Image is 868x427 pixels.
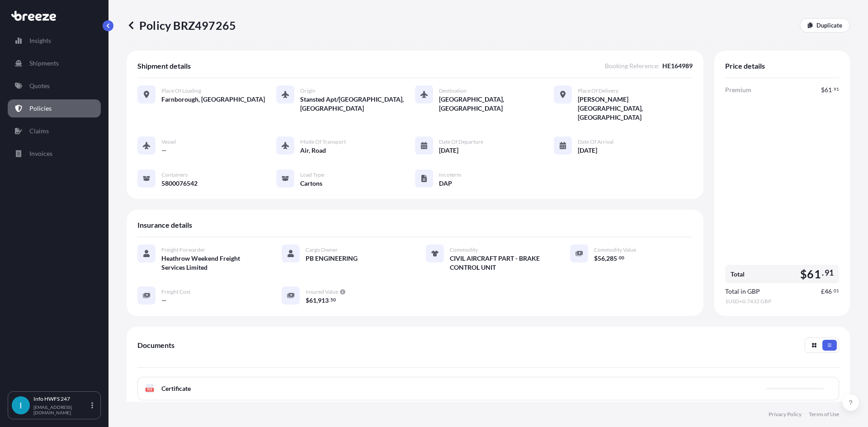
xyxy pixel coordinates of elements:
p: Policy BRZ497265 [127,18,236,33]
span: 61 [807,268,821,280]
span: I [19,401,22,410]
span: 56 [598,255,605,262]
p: Insights [29,36,51,45]
span: Cargo Owner [306,246,338,253]
span: 50 [330,298,336,301]
span: Commodity Value [594,246,636,253]
span: Premium [725,85,751,94]
span: Certificate [161,384,191,393]
span: Total in GBP [725,287,760,296]
span: Mode of Transport [300,138,346,145]
span: , [605,255,606,262]
a: Insights [8,32,101,50]
span: 01 [834,289,839,292]
span: Booking Reference : [605,61,660,70]
a: Quotes [8,77,101,95]
span: PB ENGINEERING [306,254,358,263]
p: Shipments [29,59,59,68]
span: Date of Arrival [578,138,613,145]
a: Invoices [8,145,101,163]
span: Documents [137,341,175,350]
a: Shipments [8,54,101,72]
span: Origin [300,87,316,94]
span: HE164989 [662,61,693,70]
span: 46 [825,288,832,295]
p: Policies [29,104,52,113]
span: Place of Loading [161,87,201,94]
span: 1 USD = 0.7432 GBP [725,298,839,305]
span: — [161,146,167,155]
span: . [832,289,833,292]
span: Containers [161,171,188,178]
p: Claims [29,127,49,136]
span: Date of Departure [439,138,483,145]
span: — [161,296,167,305]
p: Duplicate [816,21,842,30]
span: CIVIL AIRCRAFT PART - BRAKE CONTROL UNIT [450,254,548,272]
span: Freight Cost [161,288,190,296]
span: DAP [439,179,452,188]
text: PDF [147,388,153,391]
a: Policies [8,99,101,117]
p: Invoices [29,149,52,158]
span: Destination [439,87,467,94]
a: Claims [8,122,101,140]
span: Load Type [300,171,324,178]
span: . [832,88,833,91]
span: $ [306,297,309,304]
span: [PERSON_NAME][GEOGRAPHIC_DATA], [GEOGRAPHIC_DATA] [578,95,693,122]
span: 00 [619,256,624,259]
span: . [329,298,330,301]
a: Privacy Policy [769,411,802,418]
span: 91 [825,270,834,276]
span: £ [821,288,825,295]
span: Vessel [161,138,176,145]
span: Insured Value [306,288,338,296]
span: 5800076542 [161,179,198,188]
span: Cartons [300,179,322,188]
span: Air, Road [300,146,326,155]
span: 285 [606,255,617,262]
span: 61 [825,87,832,93]
span: Shipment details [137,61,191,70]
span: [DATE] [578,146,597,155]
span: Insurance details [137,221,192,230]
span: Total [731,270,745,279]
p: Quotes [29,81,50,90]
p: Info HWFS 247 [33,395,90,403]
span: [DATE] [439,146,458,155]
span: Heathrow Weekend Freight Services Limited [161,254,260,272]
span: $ [821,87,825,93]
span: , [316,297,318,304]
span: 91 [834,88,839,91]
span: Farnborough, [GEOGRAPHIC_DATA] [161,95,265,104]
span: Place of Delivery [578,87,618,94]
span: Price details [725,61,765,70]
span: Incoterm [439,171,461,178]
a: Terms of Use [809,411,839,418]
span: . [822,270,824,276]
span: Commodity [450,246,478,253]
span: Stansted Apt/[GEOGRAPHIC_DATA], [GEOGRAPHIC_DATA] [300,95,415,113]
span: 61 [309,297,316,304]
a: Duplicate [800,18,850,33]
span: . [618,256,618,259]
p: [EMAIL_ADDRESS][DOMAIN_NAME] [33,404,90,415]
span: Freight Forwarder [161,246,205,253]
span: $ [800,268,807,280]
span: 913 [318,297,329,304]
span: $ [594,255,598,262]
span: [GEOGRAPHIC_DATA], [GEOGRAPHIC_DATA] [439,95,554,113]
